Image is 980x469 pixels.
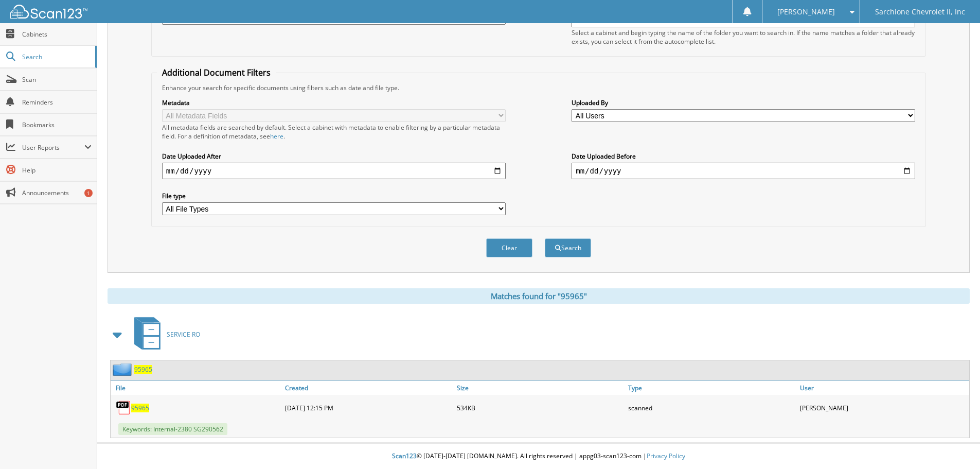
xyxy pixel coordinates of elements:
div: All metadata fields are searched by default. Select a cabinet with metadata to enable filtering b... [162,123,506,141]
a: Type [626,381,797,395]
span: Help [22,166,92,175]
input: start [162,163,506,179]
a: SERVICE RO [128,314,200,355]
img: scan123-logo-white.svg [10,5,87,19]
div: scanned [626,397,797,418]
div: 534KB [454,397,626,418]
a: here [270,132,283,141]
label: Metadata [162,98,506,107]
div: © [DATE]-[DATE] [DOMAIN_NAME]. All rights reserved | appg03-scan123-com | [97,444,980,469]
a: User [797,381,969,395]
span: Scan123 [392,451,417,460]
span: Search [22,53,90,61]
div: Select a cabinet and begin typing the name of the folder you want to search in. If the name match... [572,28,915,46]
div: [PERSON_NAME] [797,397,969,418]
a: Privacy Policy [647,451,685,460]
a: 95965 [131,404,149,412]
span: SERVICE RO [167,330,200,339]
div: Enhance your search for specific documents using filters such as date and file type. [157,83,920,92]
div: 1 [84,189,93,197]
label: Date Uploaded Before [572,152,915,161]
input: end [572,163,915,179]
span: Bookmarks [22,120,92,129]
span: Sarchione Chevrolet II, Inc [875,9,965,15]
button: Clear [486,238,532,257]
a: 95965 [134,365,152,374]
span: Scan [22,75,92,84]
img: PDF.png [116,400,131,415]
div: [DATE] 12:15 PM [282,397,454,418]
button: Search [545,238,591,257]
span: Reminders [22,98,92,107]
label: File type [162,192,506,200]
img: folder2.png [113,363,134,376]
a: Size [454,381,626,395]
a: Created [282,381,454,395]
span: Keywords: Internal-2380 SG290562 [118,423,227,435]
span: [PERSON_NAME] [777,9,835,15]
div: Matches found for "95965" [108,288,970,304]
span: User Reports [22,143,84,152]
label: Date Uploaded After [162,152,506,161]
a: File [111,381,282,395]
label: Uploaded By [572,98,915,107]
span: Cabinets [22,30,92,39]
span: Announcements [22,188,92,197]
legend: Additional Document Filters [157,67,276,78]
